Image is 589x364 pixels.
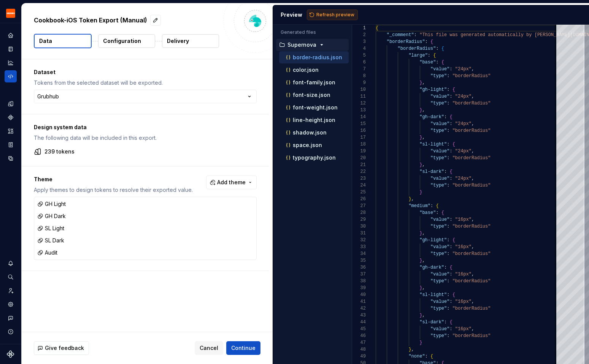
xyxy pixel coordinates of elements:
[455,121,472,127] span: "24px"
[441,210,444,215] span: {
[430,121,449,127] span: "value"
[200,344,218,352] span: Cancel
[419,162,422,168] span: }
[447,73,449,79] span: :
[5,29,17,41] a: Home
[37,249,57,256] div: Audit
[352,353,366,360] div: 49
[307,9,358,20] button: Refresh preview
[472,244,474,250] span: ,
[352,278,366,285] div: 38
[5,285,17,297] a: Invite team
[98,34,155,48] button: Configuration
[422,258,425,263] span: ,
[452,279,491,284] span: "borderRadius"
[430,251,447,256] span: "type"
[397,46,436,51] span: "borderRadius"
[419,210,436,215] span: "base"
[352,257,366,264] div: 35
[352,203,366,209] div: 27
[352,148,366,155] div: 19
[419,108,422,113] span: }
[452,155,491,161] span: "borderRadius"
[293,79,335,85] p: font-family.json
[430,217,449,222] span: "value"
[5,43,17,55] a: Documentation
[34,341,89,355] button: Give feedback
[422,162,425,168] span: ,
[352,298,366,305] div: 41
[279,103,349,112] button: font-weight.json
[452,292,455,298] span: {
[452,128,491,133] span: "borderRadius"
[279,91,349,99] button: font-size.json
[352,196,366,203] div: 26
[37,237,64,244] div: SL Dark
[352,32,366,38] div: 2
[352,339,366,346] div: 47
[449,149,452,154] span: :
[352,114,366,120] div: 14
[34,186,193,194] p: Apply themes to design tokens to resolve their exported value.
[34,134,257,142] p: The following data will be included in this export.
[455,66,472,72] span: "24px"
[5,111,17,123] a: Components
[419,87,447,92] span: "gh-light"
[419,292,447,298] span: "sl-light"
[352,312,366,319] div: 43
[447,101,449,106] span: :
[441,60,444,65] span: {
[279,78,349,87] button: font-family.json
[352,25,366,32] div: 1
[430,39,433,44] span: {
[449,272,452,277] span: :
[5,125,17,137] div: Assets
[449,114,452,120] span: {
[430,279,447,284] span: "type"
[5,312,17,324] button: Contact support
[447,237,449,243] span: :
[430,354,433,359] span: {
[422,108,425,113] span: ,
[419,237,447,243] span: "gh-light"
[436,210,438,215] span: :
[195,341,223,355] button: Cancel
[34,176,193,183] p: Theme
[5,271,17,283] button: Search ⌘K
[287,42,316,48] p: Supernova
[279,154,349,162] button: typography.json
[436,203,438,209] span: {
[422,80,425,85] span: ,
[433,53,436,58] span: {
[352,38,366,45] div: 3
[352,134,366,141] div: 17
[352,271,366,278] div: 37
[293,155,336,161] p: typography.json
[430,272,449,277] span: "value"
[352,250,366,257] div: 34
[5,152,17,165] a: Data sources
[472,299,474,304] span: ,
[447,224,449,229] span: :
[352,127,366,134] div: 16
[419,114,444,120] span: "gh-dark"
[430,101,447,106] span: "type"
[352,230,366,237] div: 31
[5,298,17,310] a: Settings
[279,116,349,124] button: line-height.json
[5,257,17,269] div: Notifications
[352,100,366,107] div: 12
[455,217,472,222] span: "16px"
[45,344,84,352] span: Give feedback
[34,34,92,48] button: Data
[293,92,330,98] p: font-size.json
[419,60,436,65] span: "base"
[408,53,427,58] span: "large"
[352,291,366,298] div: 40
[452,73,491,79] span: "borderRadius"
[352,216,366,223] div: 29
